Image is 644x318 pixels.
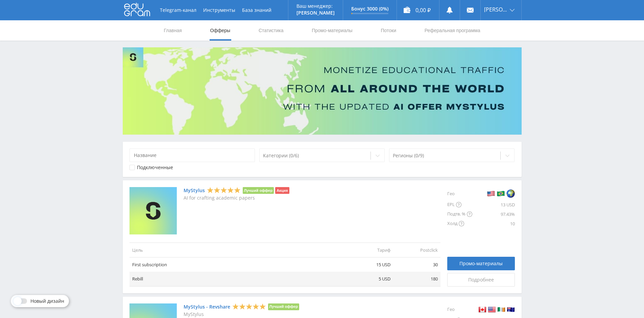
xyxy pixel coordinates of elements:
[380,20,397,41] a: Потоки
[424,20,481,41] a: Реферальная программа
[472,219,515,228] div: 10
[232,303,266,310] div: 5 Stars
[184,188,205,193] a: MyStylus
[447,303,472,316] div: Гео
[393,257,440,272] td: 30
[184,304,230,310] a: MyStylus - Revshare
[447,200,472,209] div: EPL
[129,272,346,286] td: Rebill
[484,7,508,12] span: [PERSON_NAME]
[393,272,440,286] td: 180
[184,195,289,201] p: AI for crafting academic papers
[296,3,335,9] p: Ваш менеджер:
[393,243,440,257] td: Postclick
[129,187,177,234] img: MyStylus
[447,219,472,228] div: Холд
[163,20,183,41] a: Главная
[129,257,346,272] td: First subscription
[346,257,393,272] td: 15 USD
[129,243,346,257] td: Цель
[472,200,515,209] div: 13 USD
[472,209,515,219] div: 97.43%
[207,187,241,194] div: 5 Stars
[447,257,515,270] a: Промо-материалы
[129,149,255,162] input: Название
[275,187,289,194] li: Акция
[311,20,353,41] a: Промо-материалы
[447,187,472,200] div: Гео
[258,20,284,41] a: Статистика
[30,298,64,304] span: Новый дизайн
[459,261,503,266] span: Промо-материалы
[243,187,274,194] li: Лучший оффер
[351,6,388,12] p: Бонус 3000 (0%)
[123,47,522,135] img: Banner
[447,273,515,287] a: Подробнее
[137,165,173,170] div: Подключенные
[296,10,335,16] p: [PERSON_NAME]
[447,209,472,219] div: Подтв. %
[346,272,393,286] td: 5 USD
[468,277,494,282] span: Подробнее
[346,243,393,257] td: Тариф
[210,20,231,41] a: Офферы
[184,312,300,317] p: MyStylus
[268,303,300,310] li: Лучший оффер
